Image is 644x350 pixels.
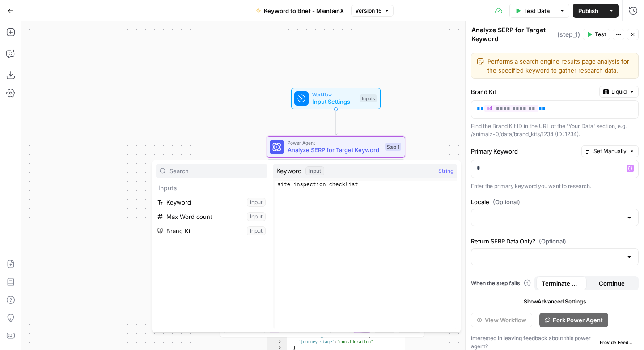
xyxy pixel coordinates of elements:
span: (Optional) [493,197,520,206]
span: Publish [578,6,598,15]
textarea: Analyze SERP for Target Keyword [471,26,555,43]
button: Select variable Keyword [156,195,267,209]
button: Set Manually [581,145,639,157]
span: Test Data [523,6,550,15]
span: View Workflow [485,316,526,324]
span: String [438,166,453,175]
button: Select variable Brand Kit [156,224,267,238]
span: Workflow [312,91,356,98]
div: Step 1 [385,143,401,151]
button: Version 15 [351,5,394,17]
span: Terminate Workflow [542,279,581,288]
button: View Workflow [471,313,532,327]
p: Enter the primary keyword you want to research. [471,182,639,191]
textarea: Performs a search engine results page analysis for the specified keyword to gather research data. [487,57,633,75]
div: Inputs [360,94,377,102]
div: Input [305,166,324,175]
button: Continue [587,276,637,290]
button: Test Data [509,4,555,18]
span: Continue [599,279,625,288]
span: Provide Feedback [600,339,635,346]
button: Test [583,29,610,40]
span: Test [595,30,606,38]
button: Publish [573,4,604,18]
button: Keyword to Brief - MaintainX [250,4,349,18]
span: Keyword [276,166,302,175]
button: Liquid [599,86,639,98]
label: Brand Kit [471,87,596,96]
label: Locale [471,197,639,206]
label: Return SERP Data Only? [471,237,639,246]
button: Fork Power Agent [539,313,608,327]
div: Power AgentAnalyze SERP for Target KeywordStep 1Output{ "SERP Research":"## Persona and Search In... [267,136,405,231]
span: Analyze SERP for Target Keyword [288,145,381,154]
span: (Optional) [539,237,566,246]
button: Provide Feedback [596,337,639,348]
button: Select variable Max Word count [156,209,267,224]
span: Set Manually [593,147,627,155]
span: Input Settings [312,97,356,106]
div: 5 [267,339,287,345]
a: When the step fails: [471,279,531,287]
span: Version 15 [355,7,381,15]
p: Inputs [156,181,267,195]
input: Search [169,166,263,175]
label: Primary Keyword [471,147,578,156]
span: Show Advanced Settings [524,298,586,306]
span: Liquid [611,88,627,96]
span: ( step_1 ) [557,30,580,39]
span: Fork Power Agent [553,316,603,324]
g: Edge from start to step_1 [335,109,337,135]
div: WorkflowInput SettingsInputs [267,88,405,109]
div: Find the Brand Kit ID in the URL of the 'Your Data' section, e.g., /animalz-0/data/brand_kits/123... [471,122,639,138]
span: Power Agent [288,139,381,146]
span: Keyword to Brief - MaintainX [264,6,344,15]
